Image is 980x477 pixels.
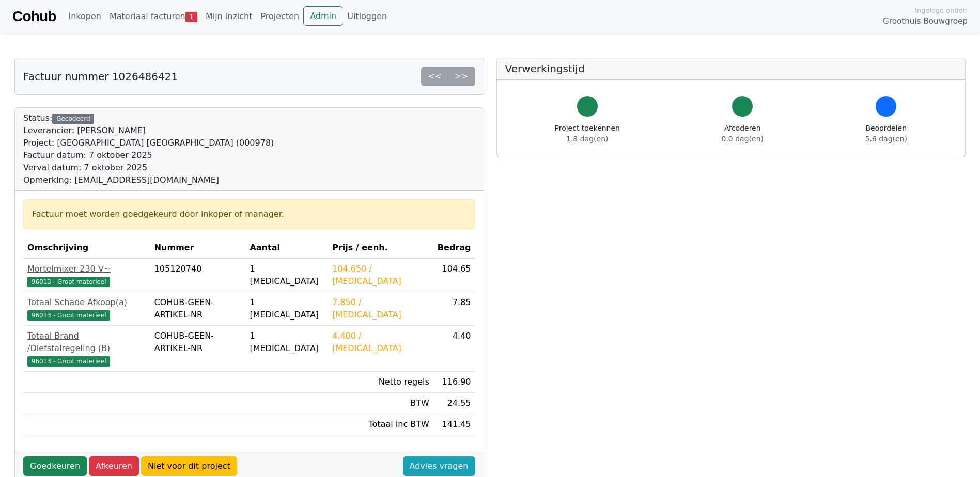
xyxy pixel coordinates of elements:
[332,330,429,355] div: 4.400 / [MEDICAL_DATA]
[27,356,110,367] span: 96013 - Groot materieel
[403,456,475,476] a: Advies vragen
[722,135,764,143] span: 0.0 dag(en)
[27,296,146,321] a: Totaal Schade Afkoop(a)96013 - Groot materieel
[23,70,178,83] h5: Factuur nummer 1026486421
[150,237,246,259] th: Nummer
[328,372,433,393] td: Netto regels
[245,237,328,259] th: Aantal
[27,296,146,309] div: Totaal Schade Afkoop(a)
[250,296,324,321] div: 1 [MEDICAL_DATA]
[433,326,475,372] td: 4.40
[303,6,343,26] a: Admin
[27,330,146,367] a: Totaal Brand /Diefstalregeling (B)96013 - Groot materieel
[23,174,274,186] div: Opmerking: [EMAIL_ADDRESS][DOMAIN_NAME]
[328,393,433,414] td: BTW
[433,259,475,292] td: 104.65
[23,124,274,137] div: Leverancier: [PERSON_NAME]
[332,296,429,321] div: 7.850 / [MEDICAL_DATA]
[64,6,105,27] a: Inkopen
[722,123,764,145] div: Afcoderen
[250,330,324,355] div: 1 [MEDICAL_DATA]
[23,112,274,186] div: Status:
[433,292,475,326] td: 7.85
[23,162,274,174] div: Verval datum: 7 oktober 2025
[433,237,475,259] th: Bedrag
[150,292,246,326] td: COHUB-GEEN-ARTIKEL-NR
[185,12,197,22] span: 1
[433,372,475,393] td: 116.90
[32,208,466,220] div: Factuur moet worden goedgekeurd door inkoper of manager.
[566,135,608,143] span: 1.8 dag(en)
[343,6,391,27] a: Uitloggen
[256,6,303,27] a: Projecten
[27,263,146,288] a: Mortelmixer 230 V~96013 - Groot materieel
[332,263,429,288] div: 104.650 / [MEDICAL_DATA]
[23,137,274,149] div: Project: [GEOGRAPHIC_DATA] [GEOGRAPHIC_DATA] (000978)
[12,4,56,29] a: Cohub
[201,6,257,27] a: Mijn inzicht
[433,393,475,414] td: 24.55
[505,62,957,75] h5: Verwerkingstijd
[328,237,433,259] th: Prijs / eenh.
[150,326,246,372] td: COHUB-GEEN-ARTIKEL-NR
[150,259,246,292] td: 105120740
[27,263,146,275] div: Mortelmixer 230 V~
[883,15,968,27] span: Groothuis Bouwgroep
[141,456,237,476] a: Niet voor dit project
[27,277,110,287] span: 96013 - Groot materieel
[915,6,968,15] span: Ingelogd onder:
[27,310,110,321] span: 96013 - Groot materieel
[555,123,620,145] div: Project toekennen
[105,6,201,27] a: Materiaal facturen1
[865,135,907,143] span: 5.6 dag(en)
[250,263,324,288] div: 1 [MEDICAL_DATA]
[27,330,146,355] div: Totaal Brand /Diefstalregeling (B)
[52,114,94,124] div: Gecodeerd
[23,456,87,476] a: Goedkeuren
[433,414,475,435] td: 141.45
[865,123,907,145] div: Beoordelen
[23,149,274,162] div: Factuur datum: 7 oktober 2025
[328,414,433,435] td: Totaal inc BTW
[89,456,139,476] a: Afkeuren
[23,237,150,259] th: Omschrijving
